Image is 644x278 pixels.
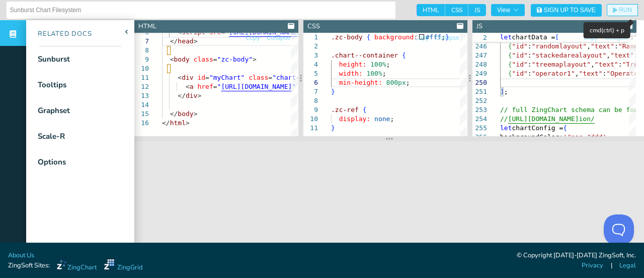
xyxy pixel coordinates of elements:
span: HTML [417,4,445,16]
span: > [194,37,198,45]
div: Scale-R [38,131,65,142]
a: Legal [619,261,636,270]
span: : [528,51,532,59]
div: 8 [134,46,149,55]
span: id [197,74,205,81]
span: href [197,83,213,90]
span: { [508,51,512,59]
div: 11 [303,124,318,133]
span: Sign Up to Save [544,7,596,13]
span: .chart--container [331,51,398,59]
span: "text" [610,51,634,59]
div: 10 [303,115,318,124]
div: 12 [134,82,149,91]
span: , [591,61,595,68]
span: = [213,55,217,63]
span: { [508,42,512,50]
span: "stackedarealayout" [531,51,606,59]
div: JS [476,22,482,31]
iframe: Your browser does not support iframes. [134,141,644,253]
span: class [249,74,268,81]
div: 246 [472,42,487,51]
span: CSS [445,4,468,16]
div: 255 [472,124,487,133]
span: "id" [512,51,527,59]
div: 250 [472,78,487,87]
span: { [366,33,370,41]
div: Sunburst [38,53,70,65]
span: < [178,74,182,81]
input: Untitled Demo [10,2,392,18]
div: © Copyright [DATE]-[DATE] ZingSoft, Inc. [517,251,636,261]
div: 1 [303,33,318,42]
button: RUN [607,4,638,16]
span: > [186,119,190,127]
span: height: [339,61,367,68]
div: 9 [303,105,318,115]
button: Copy [583,33,598,43]
span: ion/ [579,115,594,123]
span: ; [390,115,394,123]
span: < [186,83,190,90]
span: { [508,61,512,68]
button: Sign Up to Save [531,4,602,17]
div: 247 [472,51,487,60]
div: Options [38,156,66,168]
span: a [190,83,194,90]
a: About Us [8,251,34,260]
a: ZingGrid [104,259,142,272]
span: : [528,70,532,77]
div: CSS [307,22,320,31]
span: </ [162,119,170,127]
span: ] [500,88,504,95]
span: .zc-body [331,33,363,41]
span: // [500,115,508,123]
span: body [174,55,189,63]
span: ; [382,70,386,77]
div: HTML [138,22,156,31]
span: "id" [512,70,527,77]
span: 100% [366,70,382,77]
button: View [491,4,525,16]
span: body [178,110,193,118]
span: JS [468,4,486,16]
a: Privacy [582,261,603,270]
span: "text" [595,61,618,68]
span: : [528,42,532,50]
div: 252 [472,96,487,105]
span: [URL][DOMAIN_NAME] [221,83,292,90]
span: background: [374,33,418,41]
span: min-height: [339,79,382,86]
span: "text" [591,42,614,50]
span: backgroundColor: [500,133,563,141]
span: ; [406,79,410,86]
span: : [618,61,622,68]
span: , [606,51,610,59]
span: { [363,106,367,114]
span: div [186,92,197,99]
div: 2 [303,42,318,51]
span: : [602,70,606,77]
span: Collapse [436,35,459,41]
span: </ [170,37,178,45]
span: chartData = [512,33,555,41]
div: 5 [303,69,318,78]
button: Copy [245,33,260,43]
span: head [178,37,193,45]
button: Copy [414,33,429,43]
span: '#eee #ddd' [563,133,606,141]
span: .zc-ref [331,106,359,114]
span: "text" [579,70,602,77]
span: </ [170,110,178,118]
span: } [331,88,335,95]
span: [ [555,33,559,41]
span: 100% [370,61,386,68]
span: html [170,119,186,127]
a: ZingChart [57,259,97,272]
div: checkbox-group [417,4,486,16]
span: > [197,92,201,99]
span: Copy [584,35,598,41]
span: let [500,124,512,132]
div: 256 [472,133,487,142]
div: 16 [134,119,149,128]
